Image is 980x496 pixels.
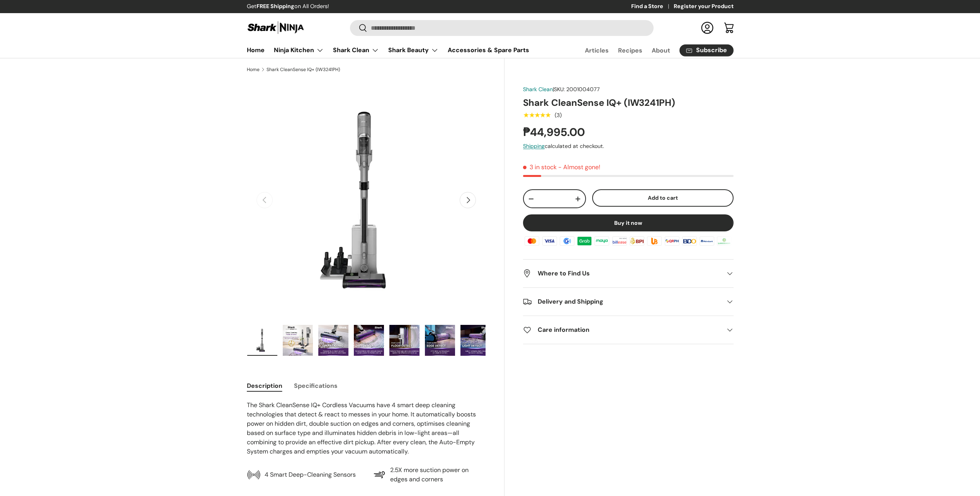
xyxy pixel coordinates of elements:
a: Register your Product [674,2,734,11]
a: Home [247,42,265,58]
a: Accessories & Spare Parts [448,42,529,58]
p: 2.5X more suction power on edges and corners [390,465,486,484]
media-gallery: Gallery Viewer [247,81,486,358]
h2: Delivery and Shipping [523,297,721,306]
nav: Secondary [566,42,734,58]
a: Shark Beauty [388,42,438,58]
img: shark-cleansenseiq+-4-smart-iq-pro-light-detect-infographic-sharkninja-philippines [460,325,491,356]
img: maya [593,235,610,247]
a: Find a Store [631,2,674,11]
img: grabpay [576,235,593,247]
div: calculated at checkout. [523,142,733,150]
div: (3) [555,112,562,118]
nav: Breadcrumbs [247,66,505,73]
img: metrobank [698,235,715,247]
span: ★★★★★ [523,111,550,119]
a: Shark CleanSense IQ+ (IW3241PH) [267,67,340,72]
a: Home [247,67,260,72]
strong: FREE Shipping [256,3,294,10]
p: The Shark CleanSense IQ+ Cordless Vacuums have 4 smart deep cleaning technologies that detect & r... [247,401,486,456]
a: Subscribe [679,44,734,56]
img: qrph [663,235,680,247]
summary: Care information [523,316,733,344]
button: Buy it now [523,214,733,231]
a: Articles [585,43,609,58]
p: 4 Smart Deep-Cleaning Sensors [265,470,356,479]
img: landbank [716,235,733,247]
a: Shark Clean [333,42,379,58]
img: shark-cleansense-auto-empty-dock-iw3241ae-full-view-sharkninja-philippines [247,325,277,356]
h2: Care information [523,325,721,335]
span: SKU: [554,86,565,93]
span: 2001004077 [566,86,600,93]
div: 5.0 out of 5.0 stars [523,112,550,119]
nav: Primary [247,42,529,58]
span: 3 in stock [523,163,557,171]
img: shark-cleansenseiq+-4-smart-sensors-introductory-infographic-sharkninja-philippines [283,325,313,356]
summary: Delivery and Shipping [523,288,733,316]
img: shark-cleansenseiq+-4-smart-iq-pro-dirt-detect-infographic-sharkninja-philippines [354,325,384,356]
img: Shark Ninja Philippines [247,20,305,35]
img: shark-cleansenseiq+-4-smart-iq-pro-infographic-sharkninja-philippines [318,325,348,356]
summary: Where to Find Us [523,260,733,287]
img: shark-cleansenseiq+-4-smart-iq-pro-floor-edge-infographic-sharkninja-philippines [425,325,455,356]
summary: Shark Beauty [384,42,443,58]
p: - Almost gone! [558,163,600,171]
img: visa [541,235,558,247]
img: bdo [681,235,698,247]
summary: Shark Clean [328,42,384,58]
a: Shark Clean [523,86,553,93]
summary: Ninja Kitchen [269,42,328,58]
img: gcash [559,235,576,247]
span: | [553,86,600,93]
a: About [652,43,670,58]
img: master [523,235,540,247]
a: Recipes [618,43,642,58]
button: Add to cart [592,189,734,207]
button: Specifications [294,377,338,394]
a: Shipping [523,143,545,149]
img: ubp [646,235,663,247]
img: bpi [628,235,645,247]
h1: Shark CleanSense IQ+ (IW3241PH) [523,97,733,109]
button: Description [247,377,282,394]
strong: ₱44,995.00 [523,125,587,139]
h2: Where to Find Us [523,269,721,278]
a: Ninja Kitchen [274,42,324,58]
span: Subscribe [696,47,727,53]
img: shark-cleansenseiq+-4-smart-iq-pro-floor-detect-infographic-sharkninja-philippines [389,325,420,356]
img: billease [611,235,628,247]
p: Get on All Orders! [247,2,329,11]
